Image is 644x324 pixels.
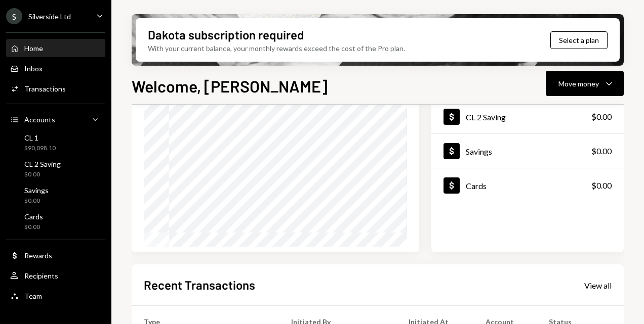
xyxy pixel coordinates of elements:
div: $0.00 [24,197,49,205]
div: $0.00 [591,145,612,157]
div: Team [24,292,42,300]
div: CL 2 Saving [466,112,506,122]
button: Move money [546,71,624,96]
a: CL 2 Saving$0.00 [431,100,624,133]
div: $0.00 [591,111,612,123]
div: Rewards [24,251,52,260]
a: Rewards [6,246,105,264]
a: Savings$0.00 [431,134,624,168]
div: $0.00 [24,170,61,179]
h1: Welcome, [PERSON_NAME] [132,76,328,96]
div: Dakota subscription required [148,26,304,43]
a: View all [584,280,612,291]
a: Cards$0.00 [6,209,105,234]
div: S [6,8,22,24]
div: Recipients [24,271,58,280]
a: Cards$0.00 [431,168,624,202]
a: Team [6,287,105,305]
div: $0.00 [24,223,43,232]
div: Inbox [24,64,43,73]
div: $90,098.10 [24,144,56,153]
div: $0.00 [591,179,612,192]
button: Select a plan [550,31,608,49]
div: Move money [558,78,599,89]
div: Savings [466,147,492,156]
div: Cards [466,181,487,191]
a: Savings$0.00 [6,183,105,207]
a: Home [6,39,105,57]
div: Transactions [24,84,66,93]
a: Transactions [6,79,105,98]
h2: Recent Transactions [144,276,255,293]
a: Recipients [6,266,105,285]
div: Cards [24,212,43,221]
a: Inbox [6,59,105,77]
div: Savings [24,186,49,195]
a: CL 1$90,098.10 [6,130,105,155]
a: CL 2 Saving$0.00 [6,157,105,181]
div: CL 1 [24,133,56,142]
div: Silverside Ltd [28,12,71,21]
a: Accounts [6,110,105,128]
div: Home [24,44,43,53]
div: View all [584,281,612,291]
div: With your current balance, your monthly rewards exceed the cost of the Pro plan. [148,43,405,54]
div: Accounts [24,115,55,124]
div: CL 2 Saving [24,160,61,168]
